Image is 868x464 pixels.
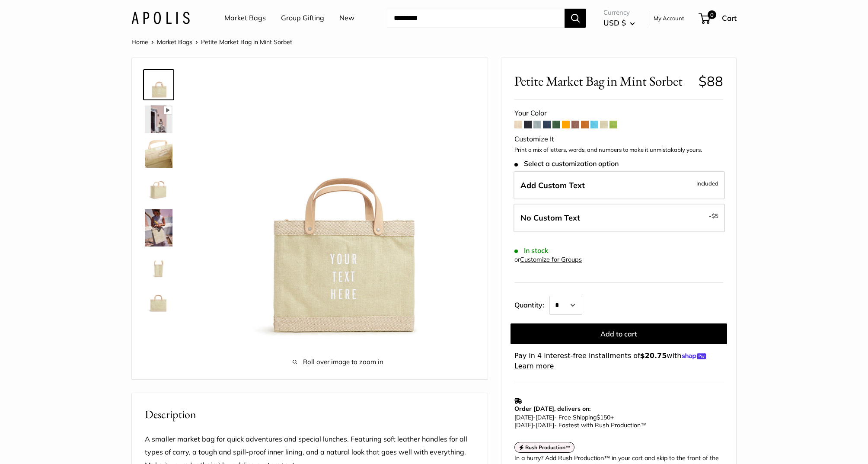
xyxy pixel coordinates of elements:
span: Cart [722,13,737,22]
img: Petite Market Bag in Mint Sorbet [145,71,172,99]
strong: Order [DATE], delivers on: [514,405,590,413]
a: Home [131,38,148,46]
img: description_Seal of authenticity printed on the backside of every bag. [145,288,172,316]
span: $5 [712,212,718,219]
a: Market Bags [224,12,266,25]
label: Add Custom Text [514,171,725,200]
span: - [533,413,536,421]
img: Petite Market Bag in Mint Sorbet [145,140,172,168]
span: [DATE] [514,421,533,429]
a: Petite Market Bag in Mint Sorbet [143,208,174,248]
a: Petite Market Bag in Mint Sorbet [143,69,174,100]
a: Petite Market Bag in Mint Sorbet [143,104,174,135]
img: Petite Market Bag in Mint Sorbet [145,323,172,350]
div: Customize It [514,133,723,146]
span: In stock [514,246,549,255]
img: Petite Market Bag in Mint Sorbet [145,209,172,246]
span: [DATE] [514,413,533,421]
img: Petite Market Bag in Mint Sorbet [145,253,172,281]
img: Petite Market Bag in Mint Sorbet [145,106,172,133]
a: Petite Market Bag in Mint Sorbet [143,138,174,170]
span: Add Custom Text [520,180,585,190]
span: - [709,211,718,221]
span: $88 [699,73,723,90]
span: USD $ [603,18,626,27]
nav: Breadcrumb [131,36,292,48]
span: $150 [597,413,610,421]
a: Petite Market Bag in Mint Sorbet [143,252,174,283]
span: Select a customization option [514,160,619,168]
p: - Free Shipping + [514,413,719,429]
button: Search [565,9,586,28]
a: New [339,12,354,25]
span: Included [696,178,718,189]
a: Group Gifting [281,12,324,25]
a: Petite Market Bag in Mint Sorbet [143,173,174,204]
span: Petite Market Bag in Mint Sorbet [514,73,692,89]
span: - [533,421,536,429]
a: 0 Cart [699,11,737,25]
span: Currency [603,6,635,19]
span: Roll over image to zoom in [201,356,475,368]
img: Petite Market Bag in Mint Sorbet [145,175,172,202]
label: Leave Blank [514,204,725,232]
a: My Account [654,13,684,23]
p: Print a mix of letters, words, and numbers to make it unmistakably yours. [514,146,723,154]
a: Customize for Groups [520,256,582,263]
a: description_Seal of authenticity printed on the backside of every bag. [143,286,174,317]
span: Petite Market Bag in Mint Sorbet [201,38,292,46]
strong: Rush Production™ [525,444,571,451]
div: Your Color [514,107,723,120]
button: USD $ [603,16,635,30]
h2: Description [145,406,475,423]
div: or [514,254,582,266]
span: 0 [708,10,716,19]
span: - Fastest with Rush Production™ [514,421,647,429]
a: Market Bags [157,38,192,46]
span: [DATE] [536,413,554,421]
button: Add to cart [511,323,727,344]
a: Petite Market Bag in Mint Sorbet [143,321,174,352]
label: Quantity: [514,293,549,315]
input: Search... [387,9,565,28]
img: Apolis [131,12,190,24]
span: [DATE] [536,421,554,429]
span: No Custom Text [520,213,580,223]
img: Petite Market Bag in Mint Sorbet [201,71,475,345]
